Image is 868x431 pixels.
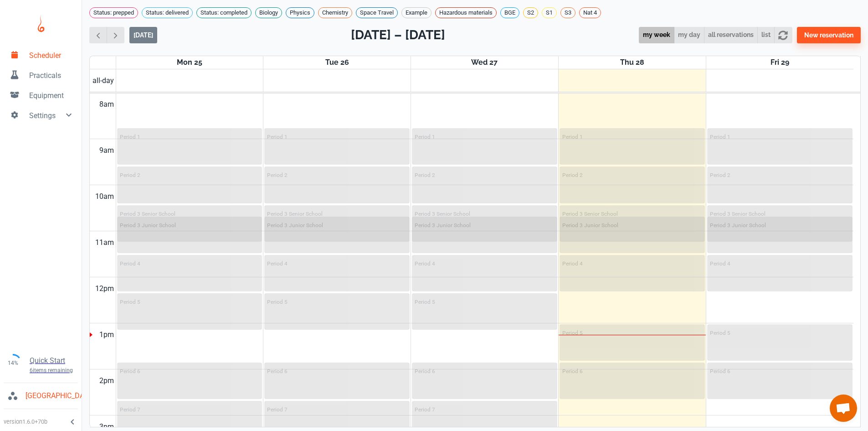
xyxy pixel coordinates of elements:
[524,8,538,17] span: S2
[562,222,618,228] p: Period 3 Junior School
[256,8,282,17] span: Biology
[318,7,352,18] div: Chemistry
[710,330,730,336] p: Period 5
[710,260,730,267] p: Period 4
[351,26,445,45] h2: [DATE] – [DATE]
[120,406,140,413] p: Period 7
[91,75,116,86] span: all-day
[267,368,288,374] p: Period 6
[120,368,140,374] p: Period 6
[120,260,140,267] p: Period 4
[175,56,204,69] a: August 25, 2025
[562,211,618,217] p: Period 3 Senior School
[120,299,140,305] p: Period 5
[769,56,791,69] a: August 29, 2025
[89,7,138,18] div: Status: prepped
[197,8,251,17] span: Status: completed
[267,211,323,217] p: Period 3 Senior School
[318,8,352,17] span: Chemistry
[356,7,398,18] div: Space Travel
[267,134,288,140] p: Period 1
[98,93,116,116] div: 8am
[710,172,730,178] p: Period 2
[415,299,435,305] p: Period 5
[757,27,775,44] button: list
[142,7,193,18] div: Status: delivered
[98,139,116,162] div: 9am
[562,134,583,140] p: Period 1
[562,330,583,336] p: Period 5
[704,27,758,44] button: all reservations
[98,369,116,392] div: 2pm
[98,323,116,346] div: 1pm
[562,260,583,267] p: Period 4
[120,211,175,217] p: Period 3 Senior School
[674,27,704,44] button: my day
[267,406,288,413] p: Period 7
[579,7,601,18] div: Nat 4
[93,277,116,300] div: 12pm
[324,56,351,69] a: August 26, 2025
[415,211,470,217] p: Period 3 Senior School
[107,27,124,44] button: Next week
[93,185,116,208] div: 10am
[356,8,397,17] span: Space Travel
[267,222,323,228] p: Period 3 Junior School
[830,395,857,422] a: Open chat
[710,211,765,217] p: Period 3 Senior School
[523,7,538,18] div: S2
[774,27,792,44] button: refresh
[267,260,288,267] p: Period 4
[415,134,435,140] p: Period 1
[797,27,861,43] button: New reservation
[93,231,116,254] div: 11am
[267,299,288,305] p: Period 5
[469,56,499,69] a: August 27, 2025
[255,7,282,18] div: Biology
[436,8,496,17] span: Hazardous materials
[89,27,107,44] button: Previous week
[401,7,431,18] div: Example
[580,8,601,17] span: Nat 4
[415,368,435,374] p: Period 6
[120,172,140,178] p: Period 2
[501,8,519,17] span: BGE
[500,7,519,18] div: BGE
[562,172,583,178] p: Period 2
[129,27,157,43] button: [DATE]
[196,7,252,18] div: Status: completed
[618,56,646,69] a: August 28, 2025
[415,172,435,178] p: Period 2
[415,260,435,267] p: Period 4
[542,8,556,17] span: S1
[286,7,314,18] div: Physics
[562,368,583,374] p: Period 6
[402,8,431,17] span: Example
[267,172,288,178] p: Period 2
[561,8,575,17] span: S3
[120,222,176,228] p: Period 3 Junior School
[710,368,730,374] p: Period 6
[710,222,766,228] p: Period 3 Junior School
[710,134,730,140] p: Period 1
[415,222,471,228] p: Period 3 Junior School
[142,8,192,17] span: Status: delivered
[560,7,575,18] div: S3
[90,8,138,17] span: Status: prepped
[639,27,674,44] button: my week
[415,406,435,413] p: Period 7
[286,8,314,17] span: Physics
[120,134,140,140] p: Period 1
[435,7,497,18] div: Hazardous materials
[542,7,557,18] div: S1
